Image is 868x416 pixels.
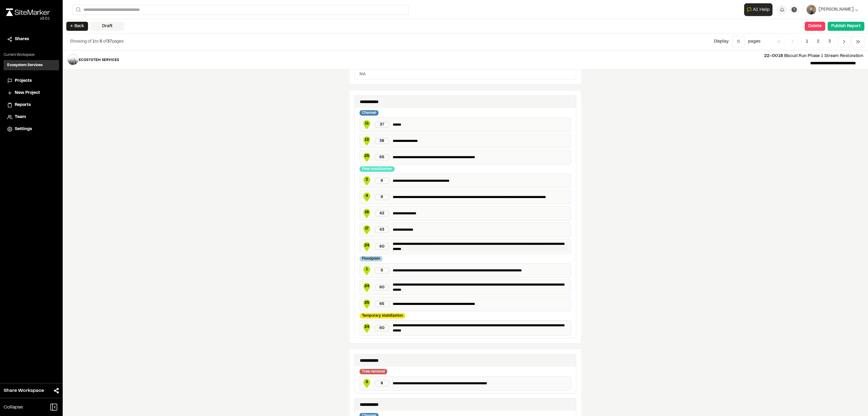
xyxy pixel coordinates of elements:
span: 25 [362,300,371,306]
button: Search [72,5,83,15]
span: [PERSON_NAME] [819,6,854,13]
span: Share Workspace [4,387,44,394]
div: 60 [375,284,389,290]
div: Channel [360,110,379,116]
span: 5 [99,40,102,43]
span: Showing of [70,40,93,43]
span: 17 [362,226,371,231]
span: 24 [362,324,371,330]
div: Temporary stabilization [360,313,405,318]
span: AI Help [753,6,770,13]
img: User [807,5,816,14]
span: 37 [107,40,112,43]
img: file [68,54,120,65]
span: Settings [15,126,32,133]
p: to of pages [70,38,124,45]
p: page s [748,38,760,45]
span: 16 [362,210,371,215]
button: ← Back [66,22,88,31]
span: Shares [15,36,29,43]
p: Biscuit Run Phase 1 Stream Restoration [124,53,863,59]
p: Display [714,38,729,45]
span: Team [15,114,26,120]
span: 2 [362,177,371,182]
button: Publish Report [828,22,864,31]
span: 3 [362,379,371,385]
h3: Ecosystem Services [7,62,42,68]
div: Open AI Assistant [744,3,775,16]
nav: Navigation [772,36,864,47]
span: 1 [362,267,371,272]
a: Settings [7,126,55,133]
p: Current Workspace [4,52,59,58]
div: 65 [375,301,389,307]
span: 12 [362,137,371,142]
a: Team [7,114,55,120]
button: Delete [805,22,825,31]
div: 43 [375,227,389,233]
button: [PERSON_NAME] [807,5,858,14]
div: 65 [375,154,389,160]
span: 3 [824,36,835,47]
div: 38 [375,138,389,144]
span: 1 [801,36,813,47]
div: 37 [375,122,389,128]
div: Final stabilization [360,166,395,172]
span: Projects [15,78,32,84]
span: 24 [362,243,371,248]
div: 60 [375,325,389,331]
span: New Project [15,90,40,96]
button: 5 [732,36,744,47]
span: 24 [362,283,371,289]
img: rebrand.png [6,8,50,16]
div: 5 [375,267,389,274]
div: Oh geez...please don't... [6,16,50,21]
span: 1 [93,40,95,43]
span: 25 [362,153,371,159]
span: 11 [362,121,371,126]
div: Draft [90,22,124,31]
a: Projects [7,78,55,84]
span: 2 [812,36,824,47]
span: 22-0018 [764,54,783,58]
button: Open AI Assistant [744,3,772,16]
span: Collapse [4,404,23,411]
p: N/A [360,72,571,77]
span: Reports [15,102,31,108]
a: Reports [7,102,55,108]
div: 6 [375,178,389,184]
div: Floodplain [360,256,382,261]
a: New Project [7,90,55,96]
span: 4 [362,193,371,199]
div: 42 [375,210,389,216]
a: Shares [7,36,55,43]
div: 8 [375,380,389,386]
div: 60 [375,244,389,250]
div: 9 [375,194,389,200]
div: Tree removal [360,369,387,374]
